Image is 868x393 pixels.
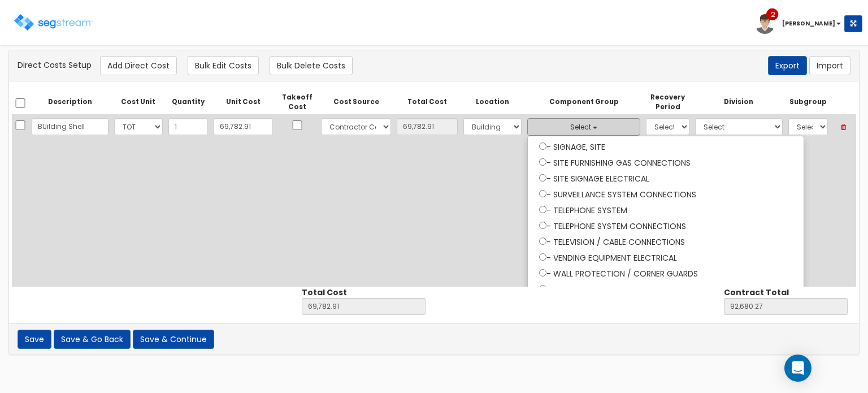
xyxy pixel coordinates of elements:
[539,206,546,213] input: - TELEPHONE SYSTEM
[461,90,524,115] th: Location
[539,253,546,261] input: - VENDING EQUIPMENT ELECTRICAL
[133,330,214,349] button: Save & Continue
[768,56,807,75] button: Export
[524,90,643,115] th: Component Group
[771,10,775,20] span: 2
[570,122,591,132] span: Select
[302,287,347,298] b: Total Cost
[539,142,546,150] input: - SIGNAGE, SITE
[643,90,692,115] th: Recovery Period
[211,90,276,115] th: Unit Cost
[111,90,165,115] th: Cost Unit
[528,218,804,234] label: - TELEPHONE SYSTEM CONNECTIONS
[528,234,804,249] label: - TELEVISION / CABLE CONNECTIONS
[18,56,850,75] div: Direct Costs Setup
[188,56,259,75] button: Bulk Edit Costs
[528,265,804,281] label: - WALL PROTECTION / CORNER GUARDS
[724,287,789,298] b: Contract Total
[539,174,546,182] input: - SITE SIGNAGE ELECTRICAL
[528,249,804,265] label: - VENDING EQUIPMENT ELECTRICAL
[785,90,831,115] th: Subgroup
[394,90,461,115] th: Total Cost
[528,139,804,154] label: - SIGNAGE, SITE
[784,355,811,382] div: Open Intercom Messenger
[539,190,546,197] input: - SURVEILLANCE SYSTEM CONNECTIONS
[528,281,804,297] label: - WASH BAY ELECTRICAL
[755,14,775,34] img: avatar.png
[276,90,318,115] th: Takeoff Cost
[528,186,804,202] label: - SURVEILLANCE SYSTEM CONNECTIONS
[318,90,394,115] th: Cost Source
[692,90,785,115] th: Division
[539,222,546,229] input: - TELEPHONE SYSTEM CONNECTIONS
[18,330,51,349] button: Save
[54,330,131,349] button: Save & Go Back
[528,170,804,186] label: - SITE SIGNAGE ELECTRICAL
[539,269,546,277] input: - WALL PROTECTION / CORNER GUARDS
[527,118,640,136] button: Select
[528,154,804,170] label: - SITE FURNISHING GAS CONNECTIONS
[14,14,93,31] img: logo.png
[166,90,211,115] th: Quantity
[539,237,546,245] input: - TELEVISION / CABLE CONNECTIONS
[100,56,177,75] button: Add Direct Cost
[809,56,850,75] button: Import
[29,90,111,115] th: Description
[539,158,546,166] input: - SITE FURNISHING GAS CONNECTIONS
[270,56,353,75] button: Bulk Delete Costs
[782,19,835,28] b: [PERSON_NAME]
[528,202,804,218] label: - TELEPHONE SYSTEM
[539,285,546,292] input: - WASH BAY ELECTRICAL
